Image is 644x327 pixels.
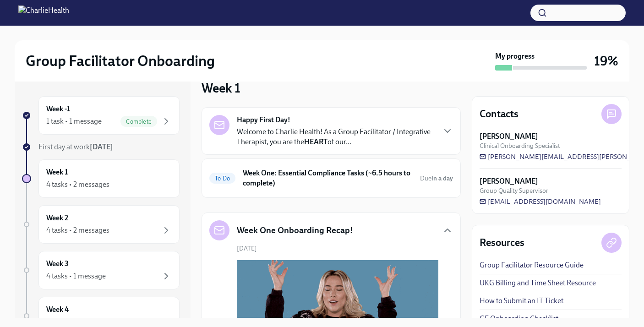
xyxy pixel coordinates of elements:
[237,127,435,147] p: Welcome to Charlie Health! As a Group Facilitator / Integrative Therapist, you are the of our...
[46,271,106,281] div: 4 tasks • 1 message
[38,142,113,151] span: First day at work
[431,174,453,182] strong: in a day
[46,259,69,269] h6: Week 3
[46,167,68,177] h6: Week 1
[26,52,215,70] h2: Group Facilitator Onboarding
[237,244,257,253] span: [DATE]
[46,116,102,126] div: 1 task • 1 message
[22,142,180,152] a: First day at work[DATE]
[22,159,180,198] a: Week 14 tasks • 2 messages
[22,205,180,244] a: Week 24 tasks • 2 messages
[202,80,240,96] h3: Week 1
[90,142,113,151] strong: [DATE]
[420,174,453,182] span: Due
[22,96,180,135] a: Week -11 task • 1 messageComplete
[480,176,538,186] strong: [PERSON_NAME]
[237,224,353,236] h5: Week One Onboarding Recap!
[480,131,538,142] strong: [PERSON_NAME]
[480,142,560,150] span: Clinical Onboarding Specialist
[495,51,535,61] strong: My progress
[594,53,618,69] h3: 19%
[46,180,109,190] div: 4 tasks • 2 messages
[18,5,69,20] img: CharlieHealth
[480,314,558,324] a: GF Onboarding Checklist
[480,260,584,270] a: Group Facilitator Resource Guide
[46,305,69,315] h6: Week 4
[480,107,518,121] h4: Contacts
[237,115,290,125] strong: Happy First Day!
[243,168,413,188] h6: Week One: Essential Compliance Tasks (~6.5 hours to complete)
[480,278,596,288] a: UKG Billing and Time Sheet Resource
[420,174,453,183] span: September 9th, 2025 09:00
[304,137,327,146] strong: HEART
[209,175,235,182] span: To Do
[46,213,68,223] h6: Week 2
[209,166,453,190] a: To DoWeek One: Essential Compliance Tasks (~6.5 hours to complete)Duein a day
[46,225,109,235] div: 4 tasks • 2 messages
[120,118,157,125] span: Complete
[46,104,70,114] h6: Week -1
[46,317,64,327] div: 1 task
[480,197,601,206] a: [EMAIL_ADDRESS][DOMAIN_NAME]
[480,296,563,306] a: How to Submit an IT Ticket
[22,251,180,289] a: Week 34 tasks • 1 message
[480,236,524,250] h4: Resources
[480,186,548,195] span: Group Quality Supervisor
